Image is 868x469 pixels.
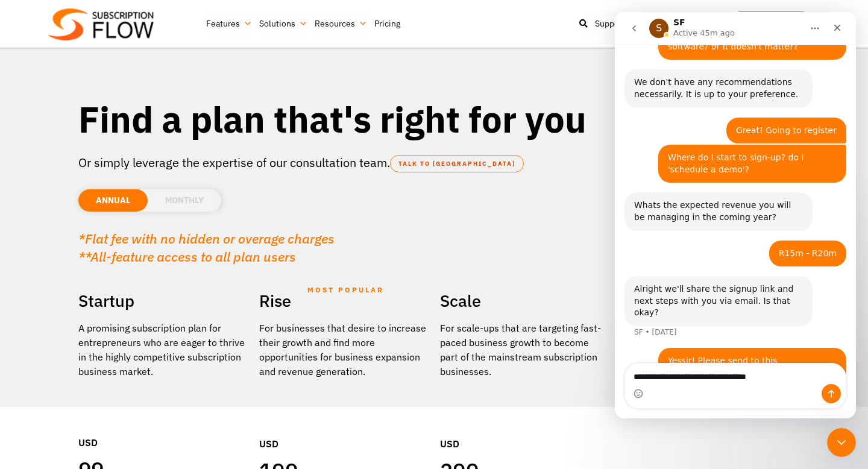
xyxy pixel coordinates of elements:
iframe: Intercom live chat [615,12,856,418]
h2: Startup [78,287,247,315]
iframe: Intercom live chat [827,428,856,457]
p: A promising subscription plan for entrepreneurs who are eager to thrive in the highly competitive... [78,321,247,379]
em: **All-feature access to all plan users [78,248,296,265]
div: For businesses that desire to increase their growth and find more opportunities for business expa... [259,321,428,379]
a: Pricing [371,11,404,36]
a: Support [591,11,641,36]
h2: Rise [259,287,428,315]
div: USD [78,399,247,456]
a: Resources [311,11,371,36]
h1: Find a plan that's right for you [78,96,790,142]
h2: Scale [440,287,609,315]
li: MONTHLY [148,189,221,212]
a: Features [203,11,256,36]
em: *Flat fee with no hidden or overage charges [78,230,335,247]
li: ANNUAL [78,189,148,212]
span: MOST POPULAR [307,276,384,304]
div: For scale-ups that are targeting fast-paced business growth to become part of the mainstream subs... [440,321,609,379]
div: USD [440,400,609,457]
div: USD [259,400,428,457]
a: TALK TO [GEOGRAPHIC_DATA] [390,155,524,172]
a: Solutions [256,11,311,36]
p: Or simply leverage the expertise of our consultation team. [78,154,790,172]
img: Subscriptionflow [48,8,154,40]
